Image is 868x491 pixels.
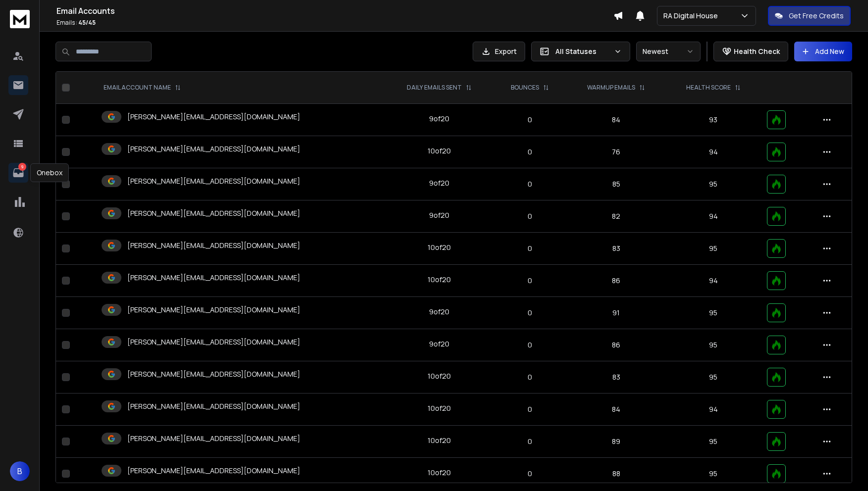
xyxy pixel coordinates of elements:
[566,265,666,297] td: 86
[127,176,300,186] p: [PERSON_NAME][EMAIL_ADDRESS][DOMAIN_NAME]
[686,84,731,92] p: HEALTH SCORE
[428,275,451,285] div: 10 of 20
[666,233,760,265] td: 95
[566,136,666,168] td: 76
[566,458,666,490] td: 88
[127,273,300,283] p: [PERSON_NAME][EMAIL_ADDRESS][DOMAIN_NAME]
[473,42,525,61] button: Export
[566,200,666,233] td: 82
[428,243,451,252] div: 10 of 20
[127,241,300,250] p: [PERSON_NAME][EMAIL_ADDRESS][DOMAIN_NAME]
[499,179,560,189] p: 0
[666,458,760,490] td: 95
[10,461,30,481] button: B
[10,10,30,28] img: logo
[127,401,300,411] p: [PERSON_NAME][EMAIL_ADDRESS][DOMAIN_NAME]
[499,404,560,414] p: 0
[499,372,560,382] p: 0
[789,11,844,21] p: Get Free Credits
[566,104,666,136] td: 84
[566,168,666,200] td: 85
[428,468,451,478] div: 10 of 20
[666,393,760,426] td: 94
[499,244,560,253] p: 0
[78,18,96,27] span: 45 / 45
[30,163,69,182] div: Onebox
[666,361,760,393] td: 95
[429,339,449,349] div: 9 of 20
[429,178,449,188] div: 9 of 20
[499,469,560,479] p: 0
[127,144,300,154] p: [PERSON_NAME][EMAIL_ADDRESS][DOMAIN_NAME]
[713,42,788,61] button: Health Check
[666,297,760,329] td: 95
[8,163,28,183] a: 9
[794,42,852,61] button: Add New
[566,329,666,361] td: 86
[666,136,760,168] td: 94
[428,371,451,381] div: 10 of 20
[566,361,666,393] td: 83
[18,163,26,171] p: 9
[428,146,451,156] div: 10 of 20
[666,329,760,361] td: 95
[555,47,610,56] p: All Statuses
[499,308,560,318] p: 0
[566,233,666,265] td: 83
[734,47,780,56] p: Health Check
[429,114,449,124] div: 9 of 20
[566,297,666,329] td: 91
[499,211,560,221] p: 0
[566,393,666,426] td: 84
[127,305,300,315] p: [PERSON_NAME][EMAIL_ADDRESS][DOMAIN_NAME]
[428,436,451,445] div: 10 of 20
[127,369,300,379] p: [PERSON_NAME][EMAIL_ADDRESS][DOMAIN_NAME]
[499,340,560,350] p: 0
[499,437,560,446] p: 0
[127,337,300,347] p: [PERSON_NAME][EMAIL_ADDRESS][DOMAIN_NAME]
[666,426,760,458] td: 95
[663,11,722,21] p: RA Digital House
[56,5,613,17] h1: Email Accounts
[499,115,560,125] p: 0
[104,84,181,92] div: EMAIL ACCOUNT NAME
[636,42,701,61] button: Newest
[127,112,300,122] p: [PERSON_NAME][EMAIL_ADDRESS][DOMAIN_NAME]
[429,307,449,317] div: 9 of 20
[511,84,539,92] p: BOUNCES
[127,208,300,218] p: [PERSON_NAME][EMAIL_ADDRESS][DOMAIN_NAME]
[127,466,300,476] p: [PERSON_NAME][EMAIL_ADDRESS][DOMAIN_NAME]
[499,147,560,157] p: 0
[587,84,635,92] p: WARMUP EMAILS
[428,403,451,413] div: 10 of 20
[429,210,449,220] div: 9 of 20
[666,104,760,136] td: 93
[407,84,462,92] p: DAILY EMAILS SENT
[566,426,666,458] td: 89
[499,276,560,286] p: 0
[56,19,613,27] p: Emails :
[666,168,760,200] td: 95
[127,434,300,443] p: [PERSON_NAME][EMAIL_ADDRESS][DOMAIN_NAME]
[666,200,760,233] td: 94
[768,6,851,26] button: Get Free Credits
[666,265,760,297] td: 94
